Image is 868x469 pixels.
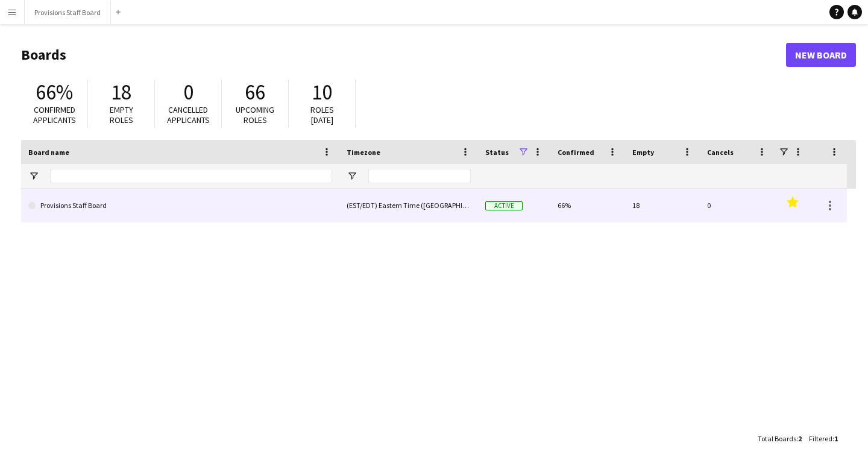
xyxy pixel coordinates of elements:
[632,148,654,157] span: Empty
[809,427,838,450] div: :
[550,189,625,222] div: 66%
[798,434,802,443] span: 2
[700,189,775,222] div: 0
[21,46,786,64] h1: Boards
[758,427,802,450] div: :
[310,104,334,125] span: Roles [DATE]
[786,43,856,67] a: New Board
[36,79,73,105] span: 66%
[707,148,734,157] span: Cancels
[758,434,796,443] span: Total Boards
[347,171,357,181] button: Open Filter Menu
[28,171,39,181] button: Open Filter Menu
[111,79,131,105] span: 18
[809,434,832,443] span: Filtered
[558,148,594,157] span: Confirmed
[347,148,380,157] span: Timezone
[485,201,523,210] span: Active
[312,79,332,105] span: 10
[625,189,700,222] div: 18
[50,169,332,183] input: Board name Filter Input
[834,434,838,443] span: 1
[28,189,332,222] a: Provisions Staff Board
[28,148,69,157] span: Board name
[167,104,210,125] span: Cancelled applicants
[183,79,193,105] span: 0
[236,104,274,125] span: Upcoming roles
[25,1,111,24] button: Provisions Staff Board
[245,79,265,105] span: 66
[110,104,133,125] span: Empty roles
[33,104,76,125] span: Confirmed applicants
[339,189,478,222] div: (EST/EDT) Eastern Time ([GEOGRAPHIC_DATA] & [GEOGRAPHIC_DATA])
[485,148,509,157] span: Status
[368,169,471,183] input: Timezone Filter Input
